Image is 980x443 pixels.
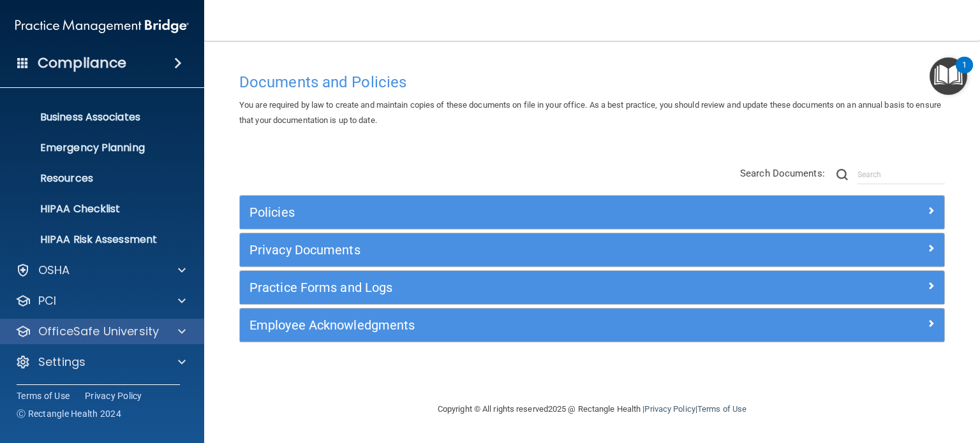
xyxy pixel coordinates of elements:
[15,293,186,309] a: PCI
[239,100,941,125] span: You are required by law to create and maintain copies of these documents on file in your office. ...
[8,172,182,185] p: Resources
[857,165,945,184] input: Search
[359,389,825,430] div: Copyright © All rights reserved 2025 @ Rectangle Health | |
[15,354,186,370] a: Settings
[85,389,142,402] a: Privacy Policy
[249,240,935,260] a: Privacy Documents
[8,203,182,215] p: HIPAA Checklist
[740,168,825,179] span: Search Documents:
[17,407,121,420] span: Ⓒ Rectangle Health 2024
[930,57,967,95] button: Open Resource Center, 1 new notification
[38,263,70,278] p: OSHA
[38,354,85,370] p: Settings
[38,293,56,309] p: PCI
[644,404,695,414] a: Privacy Policy
[15,13,189,39] img: PMB logo
[249,205,759,219] h5: Policies
[836,169,848,180] img: ic-search.3b580494.png
[962,65,967,82] div: 1
[239,74,945,91] h4: Documents and Policies
[17,389,70,402] a: Terms of Use
[15,324,186,339] a: OfficeSafe University
[8,142,182,154] p: Emergency Planning
[760,353,965,403] iframe: Drift Widget Chat Controller
[8,233,182,246] p: HIPAA Risk Assessment
[249,318,759,332] h5: Employee Acknowledgments
[249,277,935,298] a: Practice Forms and Logs
[249,202,935,222] a: Policies
[249,280,759,294] h5: Practice Forms and Logs
[697,404,746,414] a: Terms of Use
[249,315,935,335] a: Employee Acknowledgments
[249,243,759,257] h5: Privacy Documents
[38,54,126,72] h4: Compliance
[15,263,186,278] a: OSHA
[38,324,159,339] p: OfficeSafe University
[8,111,182,124] p: Business Associates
